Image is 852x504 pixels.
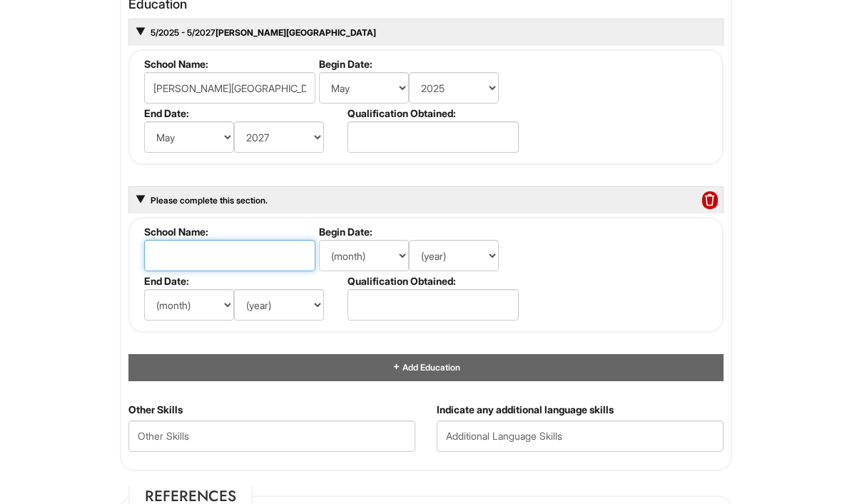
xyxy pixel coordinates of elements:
label: School Name: [144,58,313,70]
label: School Name: [144,226,313,238]
input: Additional Language Skills [437,420,724,452]
label: End Date: [144,107,342,119]
label: End Date: [144,275,342,287]
input: Other Skills [128,420,415,452]
a: Add Education [392,362,460,373]
label: Qualification Obtained: [348,275,517,287]
label: Indicate any additional language skills [437,403,614,417]
a: Please complete this section. [149,195,268,206]
label: Other Skills [128,403,183,417]
span: 5/2025 - 5/2027 [149,27,215,38]
label: Begin Date: [319,58,517,70]
label: Qualification Obtained: [348,107,517,119]
span: Add Education [401,362,460,373]
a: Delete [702,194,718,208]
a: 5/2025 - 5/2027[PERSON_NAME][GEOGRAPHIC_DATA] [149,27,376,38]
label: Begin Date: [319,226,517,238]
